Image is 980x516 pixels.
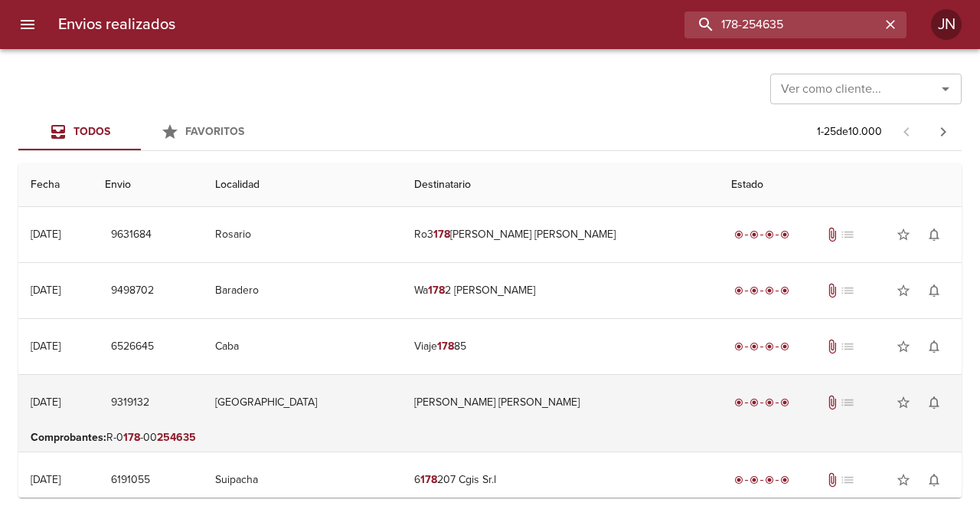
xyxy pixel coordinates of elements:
span: notifications_none [926,339,942,354]
span: radio_button_checked [780,475,789,485]
button: 9319132 [105,389,155,417]
span: radio_button_checked [765,230,774,239]
span: notifications_none [926,227,942,242]
span: star_border [896,472,911,488]
th: Destinatario [402,163,719,207]
span: radio_button_checked [765,398,774,407]
div: Entregado [731,283,792,298]
div: [DATE] [31,473,60,486]
th: Localidad [203,163,403,207]
span: radio_button_checked [734,230,743,239]
th: Estado [719,163,962,207]
div: Entregado [731,472,792,488]
span: Tiene documentos adjuntos [825,283,840,298]
span: 9498702 [111,281,154,301]
button: Activar notificaciones [919,219,949,250]
span: radio_button_checked [750,286,759,295]
th: Envio [93,163,203,207]
span: 9319132 [111,393,149,412]
span: radio_button_checked [734,286,743,295]
button: Activar notificaciones [919,275,949,306]
span: radio_button_checked [734,475,743,485]
button: 9631684 [105,221,158,249]
button: Activar notificaciones [919,387,949,418]
span: Todos [73,125,110,138]
span: star_border [896,283,911,298]
button: Agregar a favoritos [888,465,919,495]
span: radio_button_checked [750,398,759,407]
span: 9631684 [111,225,152,245]
td: Wa 2 [PERSON_NAME] [402,263,719,318]
div: Tabs Envios [18,113,263,150]
span: 6191055 [111,471,150,490]
span: star_border [896,395,911,410]
span: radio_button_checked [734,342,743,351]
td: Suipacha [203,452,403,508]
span: Tiene documentos adjuntos [825,472,840,488]
b: Comprobantes : [31,431,106,444]
button: Activar notificaciones [919,465,949,495]
div: [DATE] [31,228,60,241]
td: [PERSON_NAME] [PERSON_NAME] [402,375,719,430]
span: notifications_none [926,395,942,410]
button: menu [9,6,46,43]
button: Abrir [935,78,956,100]
th: Fecha [18,163,93,207]
span: No tiene pedido asociado [840,472,855,488]
td: 6 207 Cgis Sr.l [402,452,719,508]
em: 254635 [157,431,196,444]
span: Tiene documentos adjuntos [825,395,840,410]
h6: Envios realizados [58,12,175,37]
span: No tiene pedido asociado [840,227,855,242]
button: Agregar a favoritos [888,331,919,362]
div: [DATE] [31,284,60,297]
span: notifications_none [926,472,942,488]
span: radio_button_checked [750,342,759,351]
td: Rosario [203,207,403,262]
em: 178 [123,431,140,444]
div: Entregado [731,339,792,354]
button: 9498702 [105,277,160,305]
span: radio_button_checked [750,230,759,239]
p: R-0 -00 [31,430,949,445]
span: No tiene pedido asociado [840,339,855,354]
span: star_border [896,339,911,354]
span: notifications_none [926,283,942,298]
button: 6526645 [105,333,160,361]
em: 178 [428,284,445,297]
span: Favoritos [185,125,244,138]
button: Agregar a favoritos [888,219,919,250]
span: radio_button_checked [734,398,743,407]
div: [DATE] [31,396,60,409]
div: [DATE] [31,340,60,353]
span: radio_button_checked [765,286,774,295]
span: radio_button_checked [780,230,789,239]
div: Entregado [731,395,792,410]
span: radio_button_checked [765,475,774,485]
button: 6191055 [105,466,156,495]
span: Tiene documentos adjuntos [825,227,840,242]
td: Caba [203,319,403,374]
span: radio_button_checked [780,342,789,351]
span: 6526645 [111,337,154,357]
span: Pagina anterior [888,123,925,139]
div: JN [931,9,962,40]
input: buscar [684,12,880,38]
button: Activar notificaciones [919,331,949,362]
span: radio_button_checked [750,475,759,485]
span: Tiene documentos adjuntos [825,339,840,354]
em: 178 [437,340,454,353]
span: No tiene pedido asociado [840,283,855,298]
td: Ro3 [PERSON_NAME] [PERSON_NAME] [402,207,719,262]
span: radio_button_checked [780,398,789,407]
span: star_border [896,227,911,242]
div: Abrir información de usuario [931,9,962,40]
span: radio_button_checked [780,286,789,295]
td: Baradero [203,263,403,318]
p: 1 - 25 de 10.000 [817,124,882,140]
span: radio_button_checked [765,342,774,351]
em: 178 [420,473,437,486]
span: No tiene pedido asociado [840,395,855,410]
td: [GEOGRAPHIC_DATA] [203,375,403,430]
em: 178 [433,228,450,241]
